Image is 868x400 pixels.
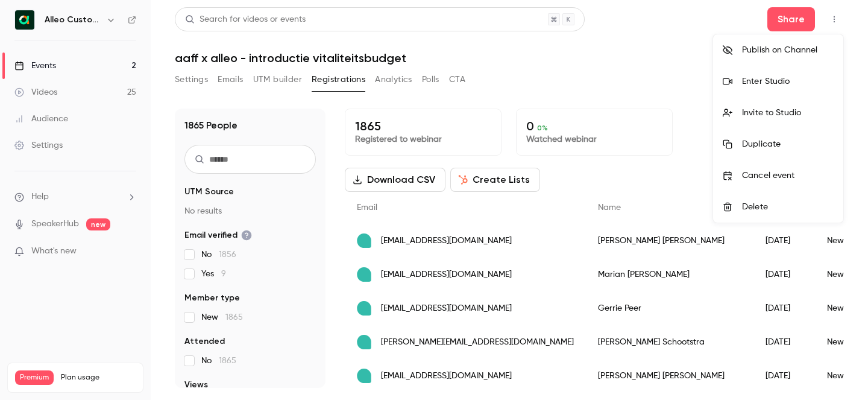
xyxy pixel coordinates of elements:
div: Duplicate [742,138,834,150]
div: Invite to Studio [742,107,834,119]
div: Delete [742,201,834,213]
div: Publish on Channel [742,44,834,56]
div: Enter Studio [742,75,834,87]
div: Cancel event [742,170,834,182]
